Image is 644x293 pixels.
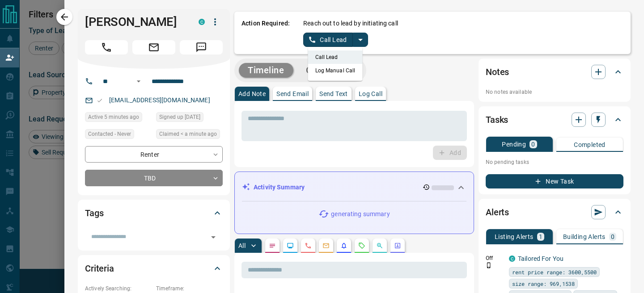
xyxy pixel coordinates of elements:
div: Alerts [486,201,623,223]
p: Building Alerts [563,234,606,240]
div: Tags [85,202,223,224]
span: Signed up [DATE] [159,113,200,121]
svg: Emails [322,242,330,249]
h2: Notes [486,65,509,79]
p: Listing Alerts [495,234,534,240]
h2: Alerts [486,205,509,219]
div: split button [303,33,368,47]
p: Reach out to lead by initiating call [303,19,398,28]
span: Call [85,40,128,54]
a: Tailored For You [518,255,563,262]
p: generating summary [331,209,390,219]
p: 1 [539,234,542,240]
p: Add Note [238,91,266,97]
span: Active 5 minutes ago [88,113,139,121]
p: Log Call [359,91,382,97]
span: Email [132,40,175,54]
span: Contacted - Never [88,130,131,138]
p: No pending tasks [486,155,623,169]
span: rent price range: 3600,5500 [512,268,597,276]
svg: Calls [305,242,312,249]
p: Off [486,254,504,262]
svg: Listing Alerts [340,242,347,249]
p: 0 [531,141,535,147]
p: 0 [611,234,614,240]
p: Send Text [319,91,348,97]
div: Criteria [85,258,223,279]
svg: Email Valid [97,97,103,104]
svg: Notes [269,242,276,249]
a: [EMAIL_ADDRESS][DOMAIN_NAME] [109,96,210,104]
div: Mon Apr 04 2016 [156,112,223,125]
button: Open [133,76,144,87]
div: condos.ca [199,19,205,25]
svg: Agent Actions [394,242,401,249]
div: condos.ca [509,255,515,262]
p: Actively Searching: [85,285,152,293]
div: Thu Aug 14 2025 [85,112,152,125]
span: Message [180,40,223,54]
span: size range: 969,1538 [512,279,575,288]
button: New Task [486,174,623,188]
p: Send Email [276,91,309,97]
div: Tasks [486,109,623,130]
button: Call Lead [303,33,353,47]
div: Renter [85,146,223,163]
div: Notes [486,61,623,83]
p: All [238,243,246,249]
p: Completed [574,142,606,148]
p: Activity Summary [254,183,305,192]
div: TBD [85,170,223,186]
p: Timeframe: [156,285,223,293]
button: Timeline [239,63,293,78]
svg: Lead Browsing Activity [287,242,294,249]
span: Claimed < a minute ago [159,130,217,138]
h2: Criteria [85,261,114,276]
li: Call Lead [308,50,363,64]
h1: [PERSON_NAME] [85,15,185,29]
p: No notes available [486,88,623,96]
svg: Requests [358,242,365,249]
h2: Tags [85,206,103,220]
li: Log Manual Call [308,64,363,77]
button: Campaigns [297,63,362,78]
svg: Push Notification Only [486,262,492,268]
div: Thu Aug 14 2025 [156,129,223,142]
div: Activity Summary [242,179,466,196]
button: Open [207,231,220,243]
h2: Tasks [486,113,508,127]
p: Pending [502,141,526,147]
svg: Opportunities [376,242,383,249]
p: Action Required: [241,19,290,47]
